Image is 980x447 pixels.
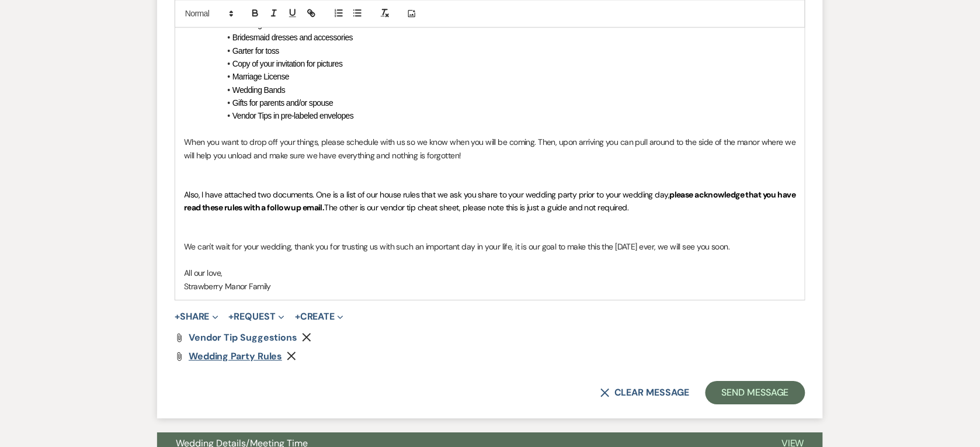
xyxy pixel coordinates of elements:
button: Share [175,312,218,321]
span: + [229,312,234,321]
span: Copy of your invitation for pictures [232,59,343,68]
span: Marriage License [232,72,289,81]
button: Clear message [600,388,689,397]
span: Gifts for parents and/or spouse [232,98,333,108]
span: Vendor Tip Suggestions [189,331,297,344]
p: All our love, [184,266,796,279]
p: When you want to drop off your things, please schedule with us so we know when you will be coming... [184,136,796,162]
button: Send Message [706,381,805,404]
span: + [175,312,180,321]
span: Also, I have attached two documents. One is a list of our house rules that we ask you share to yo... [184,189,670,200]
a: Vendor Tip Suggestions [189,333,297,342]
span: Vendor Tips in pre-labeled envelopes [232,111,353,120]
span: Wedding Bands [232,85,285,95]
span: Wedding Dress and accessories [232,20,339,29]
button: Create [295,312,343,321]
span: The other is our vendor tip cheat sheet, please note this is just a guide and not required. [325,202,629,213]
p: We can't wait for your wedding, thank you for trusting us with such an important day in your life... [184,240,796,253]
button: Request [229,312,284,321]
span: + [295,312,300,321]
p: Strawberry Manor Family [184,280,796,293]
span: Garter for toss [232,46,279,56]
a: Wedding Party Rules [189,352,282,361]
span: Bridesmaid dresses and accessories [232,33,353,42]
span: Wedding Party Rules [189,350,282,362]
